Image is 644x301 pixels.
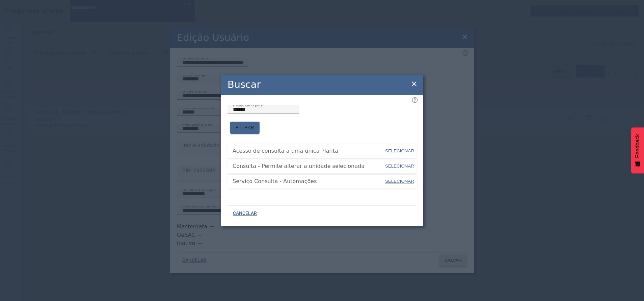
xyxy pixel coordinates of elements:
button: SELECIONAR [384,175,415,187]
button: CANCELAR [227,207,262,220]
span: SELECIONAR [385,179,414,184]
span: Consulta - Permite alterar a unidade selecionada [233,162,384,170]
button: Feedback - Mostrar pesquisa [631,127,644,173]
button: FILTRAR [230,122,260,134]
h2: Buscar [227,77,261,92]
mat-label: Pesquise o perfil [233,102,265,107]
span: Feedback [635,134,641,158]
span: CANCELAR [233,210,257,217]
span: Serviço Consulta - Automações [233,177,384,185]
span: Acesso de consulta a uma única Planta [233,147,384,155]
button: SELECIONAR [384,145,415,157]
span: FILTRAR [236,124,254,131]
span: SELECIONAR [385,148,414,153]
span: SELECIONAR [385,164,414,169]
button: SELECIONAR [384,160,415,172]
